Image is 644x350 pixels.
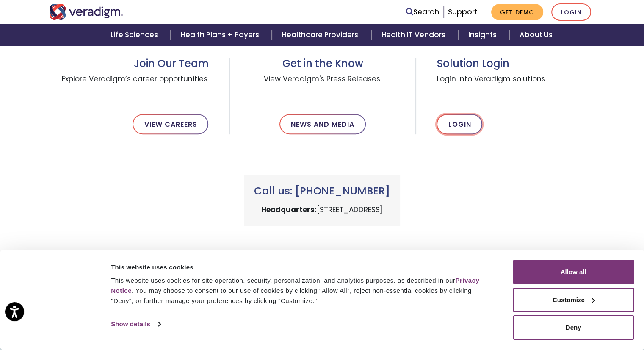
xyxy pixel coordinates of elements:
[111,262,494,272] div: This website uses cookies
[437,58,595,70] h3: Solution Login
[371,24,458,46] a: Health IT Vendors
[49,4,123,20] img: Veradigm logo
[49,70,209,100] span: Explore Veradigm’s career opportunities.
[250,58,395,70] h3: Get in the Know
[279,114,366,134] a: News and Media
[509,24,563,46] a: About Us
[254,185,390,197] h3: Call us: [PHONE_NUMBER]
[437,114,482,134] a: Login
[551,3,591,21] a: Login
[448,7,478,17] a: Support
[250,70,395,100] span: View Veradigm's Press Releases.
[171,24,272,46] a: Health Plans + Payers
[437,70,595,100] span: Login into Veradigm solutions.
[111,318,160,331] a: Show details
[458,24,509,46] a: Insights
[254,204,390,216] p: [STREET_ADDRESS]
[491,4,543,20] a: Get Demo
[272,24,371,46] a: Healthcare Providers
[406,6,439,18] a: Search
[133,114,208,134] a: View Careers
[475,60,634,340] iframe: Drift Chat Widget
[111,275,494,306] div: This website uses cookies for site operation, security, personalization, and analytics purposes, ...
[261,205,317,215] strong: Headquarters:
[100,24,171,46] a: Life Sciences
[49,58,209,70] h3: Join Our Team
